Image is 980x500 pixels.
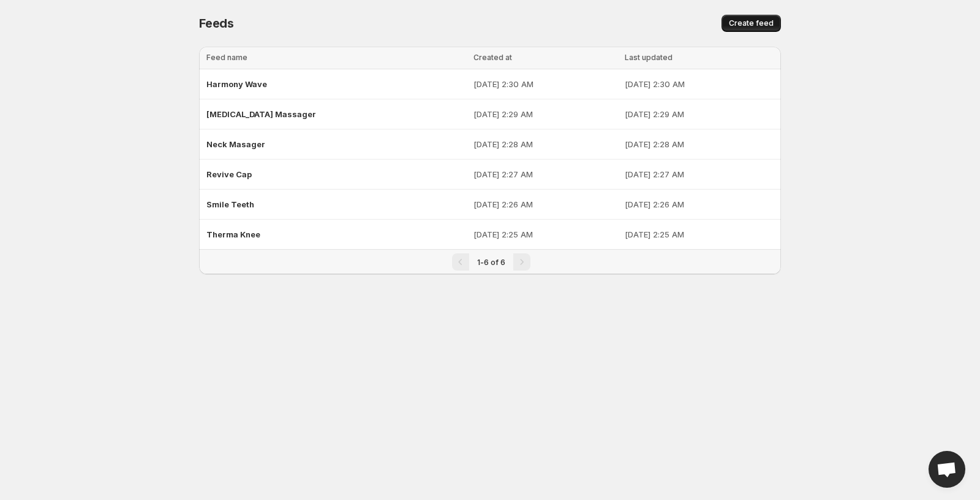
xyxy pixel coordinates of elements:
p: [DATE] 2:27 AM [473,168,617,180]
span: Created at [473,53,512,62]
span: Harmony Wave [206,79,267,89]
span: Last updated [625,53,673,62]
span: 1-6 of 6 [477,258,505,267]
span: Neck Masager [206,139,265,149]
p: [DATE] 2:25 AM [473,228,617,240]
p: [DATE] 2:29 AM [473,108,617,120]
span: Feed name [206,53,247,62]
span: Feeds [199,16,234,31]
p: [DATE] 2:26 AM [473,198,617,210]
span: Create feed [729,18,774,28]
p: [DATE] 2:28 AM [473,138,617,150]
button: Create feed [722,15,781,32]
p: [DATE] 2:25 AM [625,228,774,240]
div: Open chat [929,451,965,488]
span: Smile Teeth [206,199,254,209]
p: [DATE] 2:26 AM [625,198,774,210]
span: Therma Knee [206,229,260,239]
p: [DATE] 2:30 AM [473,78,617,90]
p: [DATE] 2:30 AM [625,78,774,90]
p: [DATE] 2:29 AM [625,108,774,120]
p: [DATE] 2:28 AM [625,138,774,150]
span: [MEDICAL_DATA] Massager [206,109,316,119]
nav: Pagination [199,249,781,274]
span: Revive Cap [206,169,252,179]
p: [DATE] 2:27 AM [625,168,774,180]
